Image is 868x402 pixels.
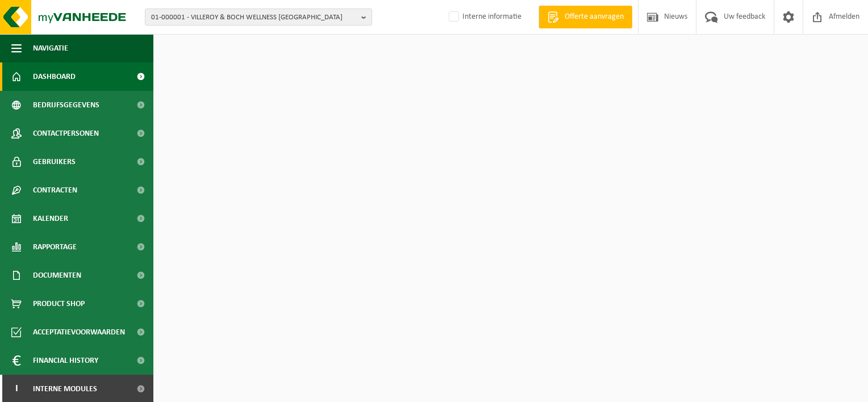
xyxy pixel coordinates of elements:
[33,62,76,91] span: Dashboard
[539,6,632,28] a: Offerte aanvragen
[33,346,98,375] span: Financial History
[33,204,68,233] span: Kalender
[33,34,68,62] span: Navigatie
[33,148,76,176] span: Gebruikers
[446,9,521,26] label: Interne informatie
[33,290,85,318] span: Product Shop
[145,9,372,26] button: 01-000001 - VILLEROY & BOCH WELLNESS [GEOGRAPHIC_DATA]
[33,318,125,346] span: Acceptatievoorwaarden
[562,11,627,23] span: Offerte aanvragen
[33,233,77,261] span: Rapportage
[33,91,99,119] span: Bedrijfsgegevens
[33,119,99,148] span: Contactpersonen
[33,176,77,204] span: Contracten
[151,9,357,26] span: 01-000001 - VILLEROY & BOCH WELLNESS [GEOGRAPHIC_DATA]
[33,261,81,290] span: Documenten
